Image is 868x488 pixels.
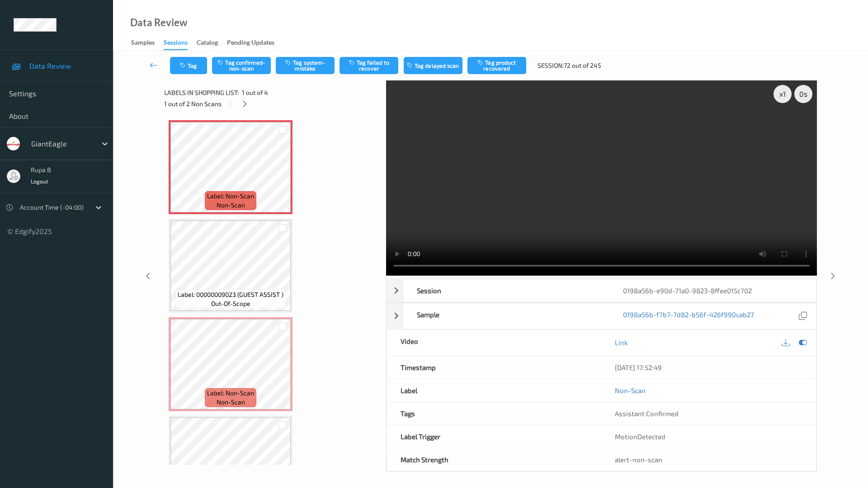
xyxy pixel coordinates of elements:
div: MotionDetected [601,425,816,448]
div: Session0198a56b-e90d-71a0-9823-8ffee015c702 [387,279,816,302]
a: Sessions [164,37,197,50]
div: 0 s [794,85,812,103]
span: out-of-scope [211,299,250,308]
button: Tag failed to recover [340,57,398,74]
span: non-scan [217,201,245,210]
div: Timestamp [387,356,602,379]
div: Data Review [130,18,187,27]
span: Label: 00000009023 (GUEST ASSIST ) [178,290,283,299]
div: Sample [403,303,610,329]
a: Link [615,338,628,347]
div: 0198a56b-e90d-71a0-9823-8ffee015c702 [609,279,816,302]
button: Tag system-mistake [276,57,335,74]
a: Catalog [197,37,227,49]
a: Non-Scan [615,386,646,395]
div: Sample0198a56b-f7b7-7d82-b56f-426f990cab27 [387,303,816,329]
div: Video [387,330,602,356]
a: 0198a56b-f7b7-7d82-b56f-426f990cab27 [623,310,754,322]
div: Pending Updates [227,38,274,49]
span: Session: [538,61,564,70]
span: non-scan [217,398,245,407]
div: Match Strength [387,448,602,471]
button: Tag product recovered [467,57,526,74]
a: Samples [131,37,164,49]
span: Assistant Confirmed [615,409,679,418]
a: Pending Updates [227,37,283,49]
div: Tags [387,402,602,425]
div: 1 out of 2 Non Scans [164,98,380,109]
div: Samples [131,38,155,49]
button: Tag [170,57,207,74]
div: x 1 [774,85,792,103]
div: alert-non-scan [615,455,802,464]
span: 1 out of 4 [242,88,268,97]
span: Labels in shopping list: [164,88,239,97]
span: Label: Non-Scan [207,192,254,201]
button: Tag delayed scan [404,57,462,74]
div: [DATE] 17:52:49 [615,363,802,372]
div: Label [387,379,602,402]
span: 72 out of 245 [564,61,601,70]
div: Label Trigger [387,425,602,448]
button: Tag confirmed-non-scan [212,57,271,74]
div: Catalog [197,38,218,49]
div: Session [403,279,610,302]
div: Sessions [164,38,188,50]
span: Label: Non-Scan [207,389,254,398]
